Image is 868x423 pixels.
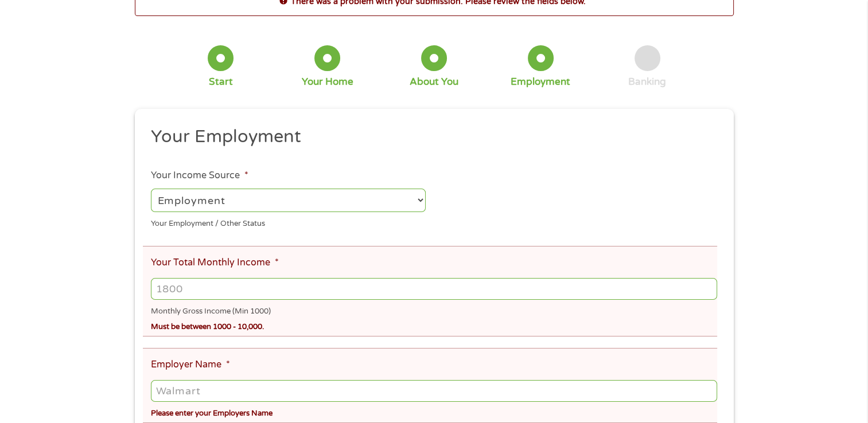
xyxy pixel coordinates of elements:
[151,278,717,300] input: 1800
[511,76,570,88] div: Employment
[151,359,229,371] label: Employer Name
[302,76,353,88] div: Your Home
[151,404,717,419] div: Please enter your Employers Name
[209,76,233,88] div: Start
[410,76,458,88] div: About You
[151,318,717,333] div: Must be between 1000 - 10,000.
[151,170,248,182] label: Your Income Source
[151,257,278,269] label: Your Total Monthly Income
[151,214,426,229] div: Your Employment / Other Status
[628,76,666,88] div: Banking
[151,380,717,402] input: Walmart
[151,126,709,148] h2: Your Employment
[151,302,717,318] div: Monthly Gross Income (Min 1000)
